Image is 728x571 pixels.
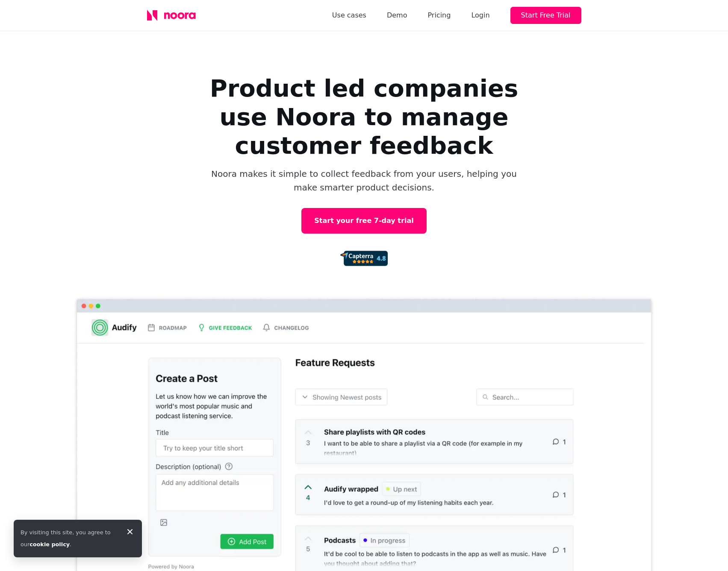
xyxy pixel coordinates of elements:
p: Noora makes it simple to collect feedback from your users, helping you make smarter product decis... [210,167,518,194]
h1: Product led companies use Noora to manage customer feedback [193,74,535,160]
img: 92d72d4f0927c2c8b0462b8c7b01ca97.png [340,251,387,266]
div: By visiting this site, you agree to our . [21,527,118,551]
a: Use cases [332,9,366,21]
div: Login [471,9,489,21]
a: Demo [387,9,407,21]
a: Start your free 7-day trial [301,208,426,234]
a: cookie policy [29,541,70,548]
button: Start Free Trial [510,7,581,24]
a: Pricing [427,9,451,21]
